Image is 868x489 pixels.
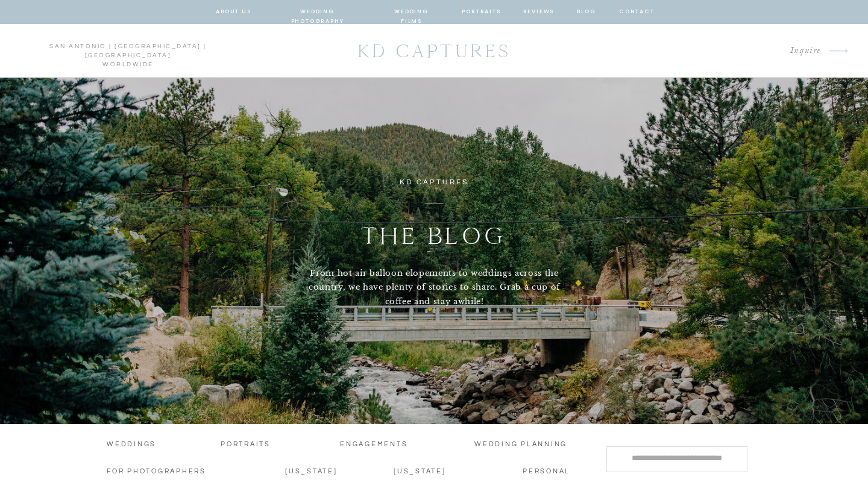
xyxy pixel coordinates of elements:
a: for photographers [107,467,207,479]
a: wedding films [383,7,440,17]
a: contact [619,7,653,17]
a: [US_STATE] [285,467,315,479]
a: personal [523,467,573,479]
a: KD CAPTURES [351,34,517,67]
a: Inquire [708,43,821,59]
a: wedding planning [474,440,568,452]
a: blog [576,7,597,17]
a: about us [216,7,251,17]
a: engagements [340,440,408,452]
a: wedding photography [273,7,362,17]
a: portraits [221,440,273,452]
p: kd captures [336,176,532,190]
a: portraits [462,7,501,17]
p: From hot air balloon elopements to weddings across the country, we have plenty of stories to shar... [307,266,561,306]
h1: THE BLOG [208,217,661,266]
a: [US_STATE] [394,467,445,479]
a: Weddings [107,440,154,452]
p: san antonio | [GEOGRAPHIC_DATA] | [GEOGRAPHIC_DATA] worldwide [17,42,239,60]
a: reviews [523,7,555,17]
